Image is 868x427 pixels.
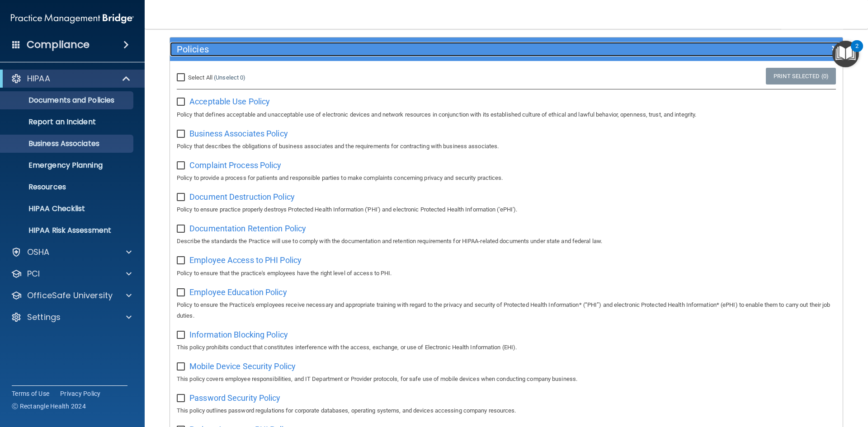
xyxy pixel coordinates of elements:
[766,68,836,84] a: Print Selected (0)
[27,247,50,258] p: OSHA
[27,73,50,84] p: HIPAA
[27,290,113,301] p: OfficeSafe University
[177,44,668,54] h5: Policies
[189,224,306,233] span: Documentation Retention Policy
[6,183,129,192] p: Resources
[177,109,836,120] p: Policy that defines acceptable and unacceptable use of electronic devices and network resources i...
[177,74,187,81] input: Select All (Unselect 0)
[27,38,90,51] h4: Compliance
[189,192,295,202] span: Document Destruction Policy
[832,41,859,67] button: Open Resource Center, 2 new notifications
[189,97,270,106] span: Acceptable Use Policy
[11,247,132,258] a: OSHA
[6,161,129,170] p: Emergency Planning
[11,73,131,84] a: HIPAA
[189,393,280,403] span: Password Security Policy
[188,74,212,81] span: Select All
[177,173,836,183] p: Policy to provide a process for patients and responsible parties to make complaints concerning pr...
[27,268,40,279] p: PCI
[712,363,857,399] iframe: Drift Widget Chat Controller
[189,287,287,297] span: Employee Education Policy
[11,312,132,323] a: Settings
[27,312,61,323] p: Settings
[189,330,288,339] span: Information Blocking Policy
[12,402,86,411] span: Ⓒ Rectangle Health 2024
[11,9,134,28] img: PMB logo
[177,405,836,416] p: This policy outlines password regulations for corporate databases, operating systems, and devices...
[6,117,129,127] p: Report an Incident
[177,42,836,56] a: Policies
[189,361,296,371] span: Mobile Device Security Policy
[11,268,132,279] a: PCI
[177,374,836,385] p: This policy covers employee responsibilities, and IT Department or Provider protocols, for safe u...
[177,204,836,215] p: Policy to ensure practice properly destroys Protected Health Information ('PHI') and electronic P...
[6,204,129,213] p: HIPAA Checklist
[60,389,101,398] a: Privacy Policy
[177,236,836,247] p: Describe the standards the Practice will use to comply with the documentation and retention requi...
[6,226,129,235] p: HIPAA Risk Assessment
[177,342,836,353] p: This policy prohibits conduct that constitutes interference with the access, exchange, or use of ...
[177,268,836,279] p: Policy to ensure that the practice's employees have the right level of access to PHI.
[855,46,859,58] div: 2
[12,389,49,398] a: Terms of Use
[214,74,245,81] a: (Unselect 0)
[6,139,129,148] p: Business Associates
[189,255,302,265] span: Employee Access to PHI Policy
[6,96,129,105] p: Documents and Policies
[177,300,836,321] p: Policy to ensure the Practice's employees receive necessary and appropriate training with regard ...
[177,141,836,152] p: Policy that describes the obligations of business associates and the requirements for contracting...
[189,160,281,170] span: Complaint Process Policy
[189,129,288,138] span: Business Associates Policy
[11,290,132,301] a: OfficeSafe University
